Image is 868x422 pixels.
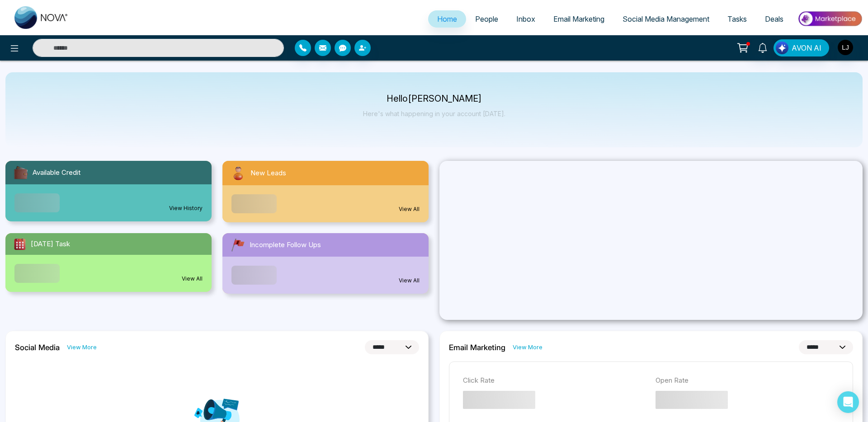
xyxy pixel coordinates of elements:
[250,240,321,250] span: Incomplete Follow Ups
[363,110,505,117] p: Here's what happening in your account [DATE].
[544,10,613,28] a: Email Marketing
[399,205,420,213] a: View All
[838,40,853,55] img: User Avatar
[449,343,505,352] h2: Email Marketing
[792,42,821,53] span: AVON AI
[230,164,247,182] img: newLeads.svg
[613,10,718,28] a: Social Media Management
[507,10,544,28] a: Inbox
[15,343,60,352] h2: Social Media
[217,161,434,222] a: New LeadsView All
[765,14,783,23] span: Deals
[475,14,498,23] span: People
[230,237,246,253] img: followUps.svg
[169,204,203,212] a: View History
[250,168,286,178] span: New Leads
[516,14,535,23] span: Inbox
[437,14,457,23] span: Home
[31,239,70,249] span: [DATE] Task
[217,233,434,294] a: Incomplete Follow UpsView All
[466,10,507,28] a: People
[399,277,420,285] a: View All
[182,275,203,283] a: View All
[776,42,788,54] img: Lead Flow
[363,95,505,103] p: Hello [PERSON_NAME]
[774,39,829,56] button: AVON AI
[67,343,97,352] a: View More
[33,168,80,178] span: Available Credit
[553,14,604,23] span: Email Marketing
[13,237,27,251] img: todayTask.svg
[623,14,709,23] span: Social Media Management
[428,10,466,28] a: Home
[14,6,69,29] img: Nova CRM Logo
[656,375,839,386] p: Open Rate
[513,343,542,352] a: View More
[837,391,859,413] div: Open Intercom Messenger
[756,10,793,28] a: Deals
[727,14,747,23] span: Tasks
[13,164,29,181] img: availableCredit.svg
[718,10,756,28] a: Tasks
[463,375,646,386] p: Click Rate
[797,9,863,29] img: Market-place.gif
